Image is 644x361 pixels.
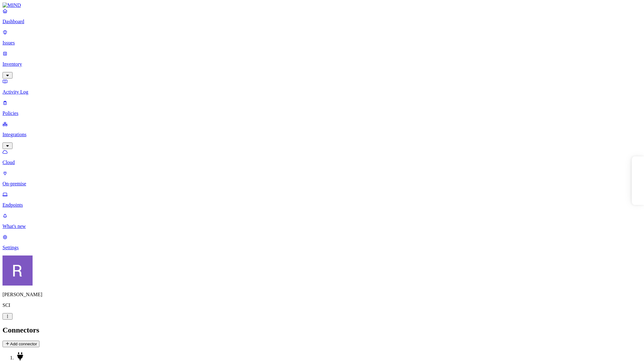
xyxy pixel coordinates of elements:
[3,121,641,148] a: Integrations
[3,3,641,8] a: MIND
[3,132,641,137] p: Integrations
[3,234,641,250] a: Settings
[3,19,641,24] p: Dashboard
[3,170,641,187] a: On-premise
[3,224,641,229] p: What's new
[3,51,641,78] a: Inventory
[3,3,21,8] img: MIND
[3,326,641,334] h2: Connectors
[3,29,641,46] a: Issues
[3,40,641,46] p: Issues
[3,292,641,297] p: [PERSON_NAME]
[3,79,641,95] a: Activity Log
[3,213,641,229] a: What's new
[3,255,33,286] img: Rich Thompson
[3,160,641,165] p: Cloud
[3,149,641,165] a: Cloud
[3,302,641,308] p: SCI
[3,202,641,208] p: Endpoints
[3,245,641,250] p: Settings
[3,181,641,187] p: On-premise
[3,341,39,347] button: Add connector
[3,89,641,95] p: Activity Log
[3,111,641,116] p: Policies
[3,100,641,116] a: Policies
[3,8,641,24] a: Dashboard
[3,61,641,67] p: Inventory
[3,192,641,208] a: Endpoints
